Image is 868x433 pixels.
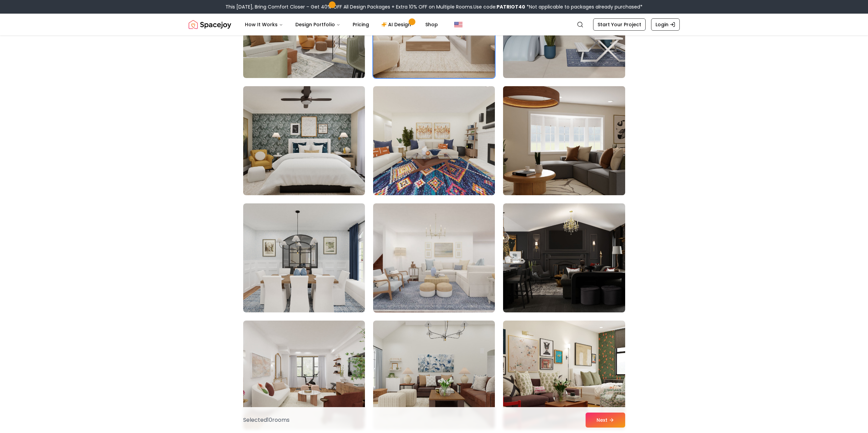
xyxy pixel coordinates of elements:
[189,18,231,31] img: Spacejoy Logo
[243,203,365,312] img: Room room-55
[225,3,643,10] div: This [DATE], Bring Comfort Closer – Get 40% OFF All Design Packages + Extra 10% OFF on Multiple R...
[420,18,443,31] a: Shop
[500,83,628,198] img: Room room-54
[586,413,625,428] button: Next
[239,18,289,31] button: How It Works
[651,18,680,31] a: Login
[473,3,525,10] span: Use code:
[347,18,374,31] a: Pricing
[239,18,443,31] nav: Main
[290,18,346,31] button: Design Portfolio
[593,18,646,31] a: Start Your Project
[373,86,495,195] img: Room room-53
[373,203,495,312] img: Room room-56
[525,3,643,10] span: *Not applicable to packages already purchased*
[243,321,365,430] img: Room room-58
[189,14,680,35] nav: Global
[243,416,290,424] p: Selected 10 room s
[454,20,462,29] img: United States
[373,321,495,430] img: Room room-59
[503,203,625,312] img: Room room-57
[189,18,231,31] a: Spacejoy
[243,86,365,195] img: Room room-52
[376,18,418,31] a: AI Design
[497,3,525,10] b: PATRIOT40
[503,321,625,430] img: Room room-60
